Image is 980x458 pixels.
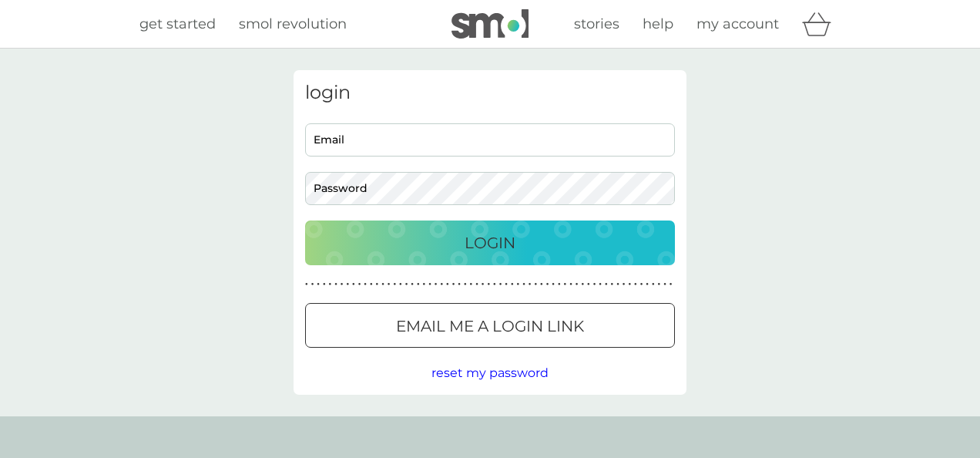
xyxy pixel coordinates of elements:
[643,13,673,35] a: help
[499,281,502,288] p: ●
[802,8,841,39] div: basket
[423,281,426,288] p: ●
[311,281,314,288] p: ●
[663,281,666,288] p: ●
[599,281,602,288] p: ●
[323,281,326,288] p: ●
[517,281,520,288] p: ●
[352,281,355,288] p: ●
[616,281,619,288] p: ●
[482,281,485,288] p: ●
[435,281,438,288] p: ●
[376,281,379,288] p: ●
[511,281,514,288] p: ●
[696,15,779,32] span: my account
[305,281,308,288] p: ●
[370,281,373,288] p: ●
[564,281,567,288] p: ●
[399,281,402,288] p: ●
[364,281,367,288] p: ●
[640,281,643,288] p: ●
[464,281,467,288] p: ●
[381,281,384,288] p: ●
[428,281,431,288] p: ●
[388,281,391,288] p: ●
[552,281,555,288] p: ●
[305,221,675,265] button: Login
[628,281,631,288] p: ●
[470,281,473,288] p: ●
[611,281,614,288] p: ●
[334,281,337,288] p: ●
[451,9,529,39] img: smol
[475,281,478,288] p: ●
[452,281,455,288] p: ●
[431,363,549,383] button: reset my password
[546,281,549,288] p: ●
[576,281,579,288] p: ●
[587,281,590,288] p: ●
[493,281,496,288] p: ●
[534,281,537,288] p: ●
[558,281,561,288] p: ●
[393,281,396,288] p: ●
[405,281,408,288] p: ●
[346,281,349,288] p: ●
[358,281,361,288] p: ●
[411,281,414,288] p: ●
[505,281,508,288] p: ●
[696,13,779,35] a: my account
[605,281,608,288] p: ●
[623,281,626,288] p: ●
[581,281,584,288] p: ●
[646,281,649,288] p: ●
[396,314,584,338] p: Email me a login link
[317,281,320,288] p: ●
[440,281,443,288] p: ●
[593,281,596,288] p: ●
[305,82,675,104] h3: login
[305,303,675,348] button: Email me a login link
[239,13,347,35] a: smol revolution
[446,281,449,288] p: ●
[574,13,619,35] a: stories
[139,15,216,32] span: get started
[458,281,461,288] p: ●
[652,281,655,288] p: ●
[465,231,515,255] p: Login
[670,281,673,288] p: ●
[643,15,673,32] span: help
[574,15,619,32] span: stories
[487,281,490,288] p: ●
[634,281,637,288] p: ●
[529,281,532,288] p: ●
[658,281,661,288] p: ●
[417,281,420,288] p: ●
[239,15,347,32] span: smol revolution
[569,281,572,288] p: ●
[329,281,332,288] p: ●
[139,13,216,35] a: get started
[540,281,543,288] p: ●
[431,365,549,380] span: reset my password
[522,281,525,288] p: ●
[341,281,344,288] p: ●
